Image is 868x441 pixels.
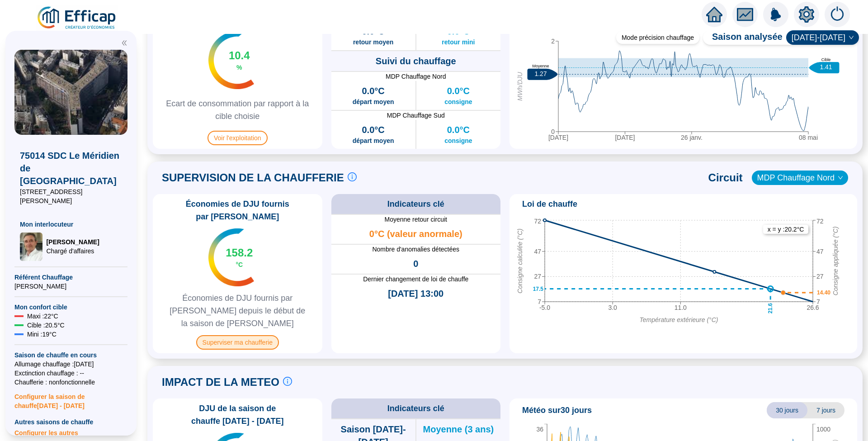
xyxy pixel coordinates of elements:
text: Cible [821,57,831,62]
span: consigne [444,97,472,106]
tspan: 2 [551,38,555,45]
span: départ moyen [353,97,394,106]
tspan: Température extérieure (°C) [640,316,718,323]
tspan: 72 [816,218,824,225]
span: 0.0°C [447,123,470,136]
span: info-circle [283,377,292,386]
tspan: 47 [534,247,541,255]
span: Loi de chauffe [522,198,577,210]
span: fund [737,6,753,23]
text: 21.6 [767,303,774,313]
img: efficap energie logo [36,5,118,31]
span: Mon interlocuteur [20,220,122,229]
span: Saison de chauffe en cours [14,351,127,360]
span: info-circle [348,172,357,181]
span: retour mini [442,38,475,47]
tspan: 26.6 [807,303,819,311]
span: 2024-2025 [792,31,854,44]
span: setting [798,6,815,23]
tspan: Consigne appliquée (°C) [832,226,839,295]
tspan: 3.0 [608,303,617,311]
span: 10.4 [229,48,250,63]
tspan: MWh/DJU [516,71,524,101]
span: [PERSON_NAME] [46,237,99,247]
span: Mon confort cible [14,303,127,312]
span: DJU de la saison de chauffe [DATE] - [DATE] [156,402,319,427]
img: alerts [825,2,850,27]
span: °C [236,260,243,269]
span: départ moyen [353,136,394,145]
text: 17.5 [533,285,544,292]
span: [STREET_ADDRESS][PERSON_NAME] [20,187,122,205]
span: SUPERVISION DE LA CHAUFFERIE [162,171,344,185]
span: 0.0°C [362,123,385,136]
span: Économies de DJU fournis par [PERSON_NAME] depuis le début de la saison de [PERSON_NAME] [156,292,319,330]
span: Météo sur 30 jours [522,404,592,417]
span: [PERSON_NAME] [14,282,127,291]
span: 30 jours [767,402,807,418]
span: double-left [121,40,127,46]
span: MDP Chauffage Nord [331,72,501,81]
span: Maxi : 22 °C [27,312,58,321]
text: 14.40 [817,289,830,296]
span: Saison analysée [703,30,783,45]
span: Circuit [708,171,743,185]
span: down [849,35,854,40]
span: Ecart de consommation par rapport à la cible choisie [156,97,319,123]
text: 1.41 [820,63,832,71]
tspan: 27 [816,273,824,280]
span: Moyenne (3 ans) [423,423,494,436]
tspan: 36 [536,426,543,433]
div: Mode précision chauffage [616,31,699,44]
span: Exctinction chauffage : -- [14,369,127,378]
tspan: 0 [551,128,555,135]
span: 0°C (valeur anormale) [369,228,462,240]
tspan: Consigne calculée (°C) [516,228,524,293]
span: consigne [444,136,472,145]
tspan: [DATE] [615,133,635,141]
text: Moyenne [532,64,549,68]
span: retour moyen [353,38,393,47]
span: Chaufferie : non fonctionnelle [14,378,127,387]
span: Chargé d'affaires [46,247,99,256]
span: home [706,6,722,23]
img: Chargé d'affaires [20,232,42,261]
span: down [838,175,843,180]
span: [DATE] 13:00 [388,287,443,300]
span: 0 [413,257,418,270]
span: Configurer la saison de chauffe [DATE] - [DATE] [14,387,127,410]
tspan: 26 janv. [681,133,703,141]
span: Cible : 20.5 °C [27,321,65,330]
img: alerts [763,2,788,27]
span: Indicateurs clé [387,198,444,210]
span: Allumage chauffage : [DATE] [14,360,127,369]
text: 1.27 [534,70,547,77]
tspan: 08 mai [799,133,818,141]
span: MDP Chauffage Sud [331,111,501,120]
tspan: 11.0 [675,303,687,311]
img: indicateur températures [208,31,254,89]
span: IMPACT DE LA METEO [162,375,279,389]
span: Moyenne retour circuit [331,215,501,224]
span: MDP Chauffage Nord [757,171,843,185]
img: indicateur températures [208,228,254,286]
span: Voir l'exploitation [208,131,268,145]
span: Indicateurs clé [387,402,444,415]
span: 75014 SDC Le Méridien de [GEOGRAPHIC_DATA] [20,149,122,187]
span: % [236,63,242,72]
tspan: 27 [534,273,541,280]
span: Superviser ma chaufferie [196,335,279,350]
span: Économies de DJU fournis par [PERSON_NAME] [156,198,319,223]
tspan: 1000 [816,426,830,433]
span: Nombre d'anomalies détectées [331,245,501,254]
tspan: [DATE] [548,133,568,141]
span: Dernier changement de loi de chauffe [331,275,501,284]
span: 158.2 [226,246,253,260]
span: Suivi du chauffage [376,55,456,67]
tspan: -5.0 [539,303,550,311]
span: 7 jours [807,402,844,418]
span: 0.0°C [362,85,385,97]
tspan: 47 [816,247,824,255]
span: Mini : 19 °C [27,330,57,339]
tspan: 7 [816,298,820,305]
